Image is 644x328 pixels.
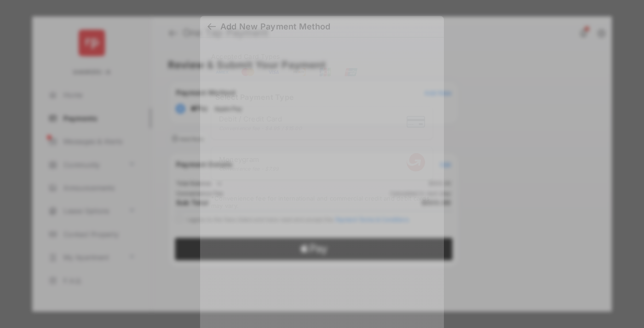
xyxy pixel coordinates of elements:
div: Convenience fee - $7.99 [219,165,279,172]
span: Accepted Card Types [211,52,284,60]
h4: Select Payment Type [211,92,433,102]
div: * Convenience fee for international and commercial credit and debit cards may vary. [211,195,433,211]
span: Debit / Credit Card [219,114,302,123]
div: Add New Payment Method [220,22,330,32]
span: Moneygram [219,155,279,163]
div: Convenience fee - $4.95 / $15.00 [219,125,302,131]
